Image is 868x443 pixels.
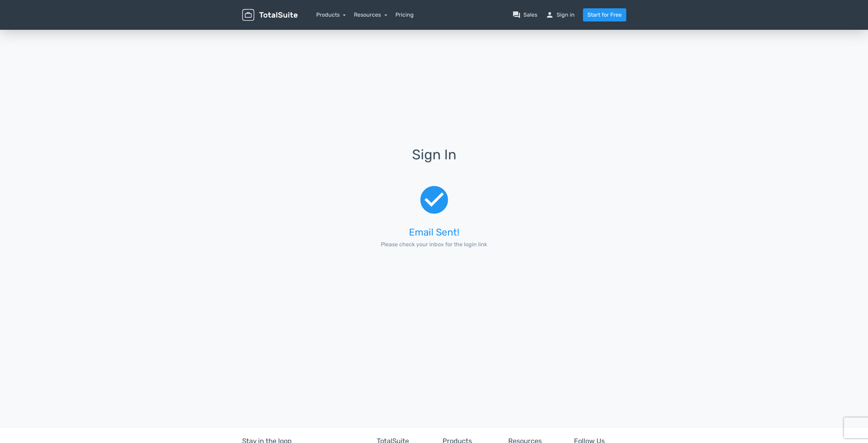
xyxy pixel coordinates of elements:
[512,11,521,19] span: question_answer
[354,11,387,18] a: Resources
[242,9,298,21] img: TotalSuite for WordPress
[367,240,501,249] p: Please check your inbox for the login link
[316,11,346,18] a: Products
[546,11,554,19] span: person
[395,11,414,19] a: Pricing
[583,8,626,21] a: Start for Free
[357,147,511,172] h1: Sign In
[367,227,501,238] h3: Email Sent!
[546,11,575,19] a: personSign in
[418,182,451,219] span: check_circle
[512,11,537,19] a: question_answerSales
